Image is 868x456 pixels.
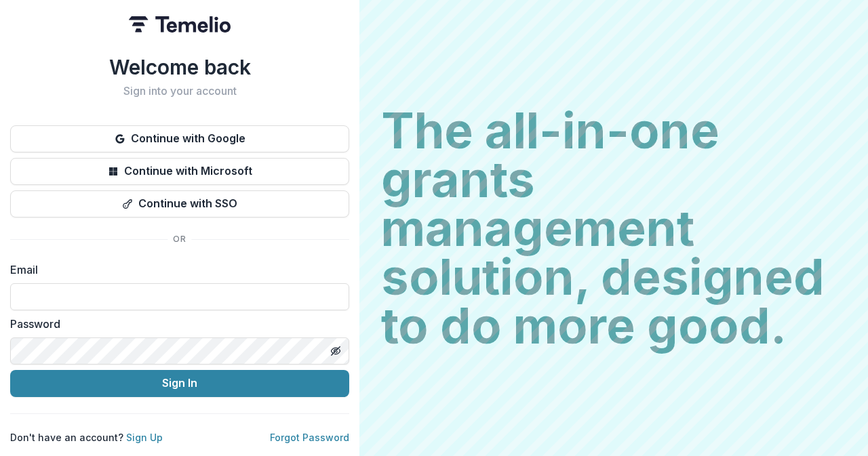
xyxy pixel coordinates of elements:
button: Continue with Google [10,125,349,152]
button: Toggle password visibility [325,340,347,362]
img: Temelio [129,16,231,33]
label: Password [10,316,341,332]
label: Email [10,262,341,278]
button: Continue with SSO [10,190,349,217]
h1: Welcome back [10,55,349,79]
button: Continue with Microsoft [10,158,349,185]
h2: Sign into your account [10,85,349,98]
a: Sign Up [126,432,163,443]
p: Don't have an account? [10,430,163,444]
a: Forgot Password [270,432,349,443]
button: Sign In [10,370,349,397]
